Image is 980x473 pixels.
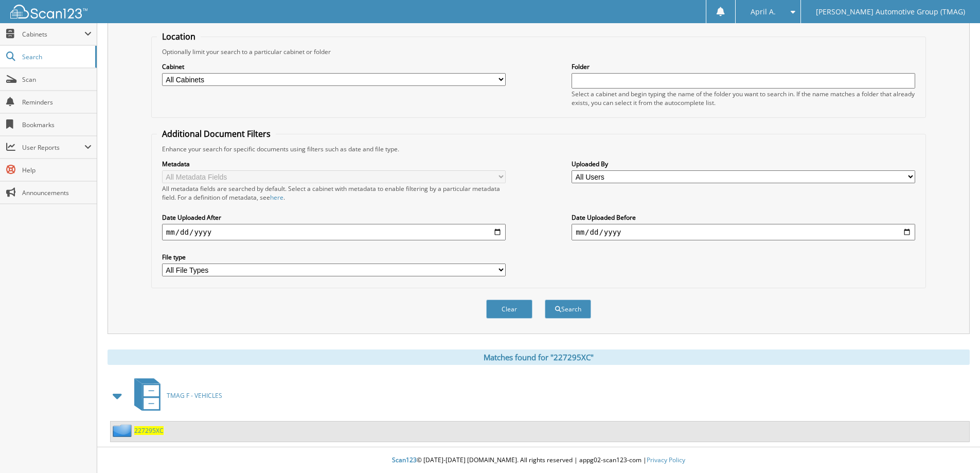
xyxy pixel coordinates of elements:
[162,253,506,261] label: File type
[572,213,915,222] label: Date Uploaded Before
[572,160,915,168] label: Uploaded By
[22,143,84,152] span: User Reports
[647,456,685,464] a: Privacy Policy
[572,90,915,107] div: Select a cabinet and begin typing the name of the folder you want to search in. If the name match...
[751,9,776,15] span: April A.
[22,188,92,197] span: Announcements
[22,120,92,129] span: Bookmarks
[22,30,84,39] span: Cabinets
[134,426,164,435] a: 227295XC
[10,5,87,19] img: scan123-logo-white.svg
[162,184,506,202] div: All metadata fields are searched by default. Select a cabinet with metadata to enable filtering b...
[157,128,276,139] legend: Additional Document Filters
[22,75,92,84] span: Scan
[22,166,92,174] span: Help
[157,145,920,153] div: Enhance your search for specific documents using filters such as date and file type.
[22,52,90,61] span: Search
[270,193,283,202] a: here
[816,9,965,15] span: [PERSON_NAME] Automotive Group (TMAG)
[572,224,915,240] input: end
[128,375,222,416] a: TMAG F - VEHICLES
[113,424,134,437] img: folder2.png
[157,31,201,42] legend: Location
[545,300,591,319] button: Search
[162,224,506,240] input: start
[167,391,222,400] span: TMAG F - VEHICLES
[572,62,915,71] label: Folder
[157,47,920,56] div: Optionally limit your search to a particular cabinet or folder
[162,160,506,168] label: Metadata
[486,300,532,319] button: Clear
[162,213,506,222] label: Date Uploaded After
[108,349,970,365] div: Matches found for "227295XC"
[392,456,417,464] span: Scan123
[22,98,92,107] span: Reminders
[162,62,506,71] label: Cabinet
[97,448,980,473] div: © [DATE]-[DATE] [DOMAIN_NAME]. All rights reserved | appg02-scan123-com |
